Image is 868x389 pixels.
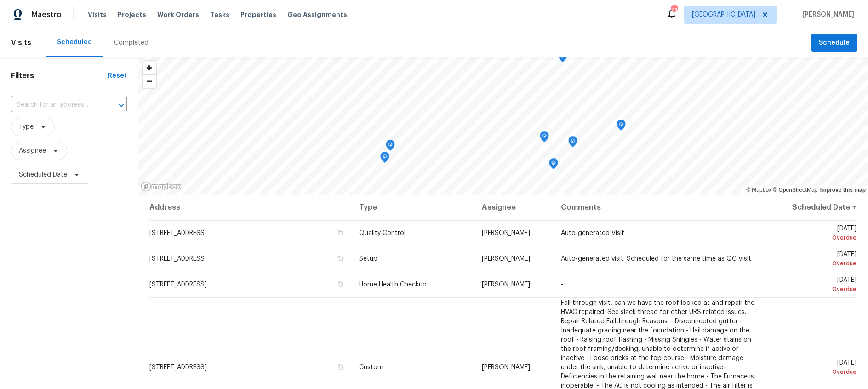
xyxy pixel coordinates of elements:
span: Auto-generated visit. Scheduled for the same time as QC Visit. [561,256,753,262]
a: Mapbox homepage [141,181,181,192]
span: Home Health Checkup [359,281,427,288]
button: Copy Address [336,280,344,288]
div: Map marker [549,158,558,172]
th: Type [352,194,474,220]
span: [DATE] [773,277,857,294]
div: Reset [108,71,127,80]
a: Mapbox [746,187,771,193]
div: Overdue [773,259,857,268]
span: Properties [240,10,276,19]
span: Projects [118,10,146,19]
span: [GEOGRAPHIC_DATA] [692,10,755,19]
button: Zoom in [143,61,156,74]
th: Scheduled Date ↑ [766,194,857,220]
span: Setup [359,256,377,262]
button: Schedule [811,34,857,52]
a: OpenStreetMap [773,187,817,193]
div: Map marker [386,140,395,154]
span: Auto-generated Visit [561,230,624,236]
button: Copy Address [336,229,344,237]
span: - [561,281,563,288]
span: [DATE] [773,225,857,242]
div: Completed [114,38,148,47]
span: Custom [359,364,383,371]
span: [DATE] [773,251,857,268]
a: Improve this map [820,187,866,193]
button: Copy Address [336,254,344,263]
span: [PERSON_NAME] [482,281,530,288]
span: [STREET_ADDRESS] [149,230,207,236]
div: Map marker [380,152,389,166]
span: [STREET_ADDRESS] [149,256,207,262]
span: Geo Assignments [287,10,347,19]
h1: Filters [11,71,108,80]
span: [STREET_ADDRESS] [149,281,207,288]
button: Copy Address [336,363,344,371]
span: [DATE] [773,360,857,377]
span: Tasks [210,11,229,18]
span: [PERSON_NAME] [482,256,530,262]
div: Map marker [540,131,549,145]
div: Overdue [773,233,857,242]
div: Overdue [773,367,857,377]
span: Work Orders [157,10,199,19]
span: [PERSON_NAME] [799,10,854,19]
th: Comments [554,194,766,220]
button: Open [115,99,128,112]
span: [PERSON_NAME] [482,230,530,236]
div: Map marker [617,120,626,134]
span: Type [19,122,34,132]
span: Visits [11,33,31,53]
canvas: Map [138,57,868,194]
div: Map marker [558,51,567,65]
span: Assignee [19,146,46,155]
th: Address [149,194,352,220]
button: Zoom out [143,74,156,88]
th: Assignee [474,194,554,220]
span: Schedule [819,37,850,49]
div: Map marker [394,194,403,209]
div: Overdue [773,285,857,294]
span: [PERSON_NAME] [482,364,530,371]
div: Map marker [568,136,577,150]
div: Scheduled [57,38,92,47]
span: Zoom out [143,75,156,88]
span: Visits [88,10,107,19]
span: Maestro [31,10,62,19]
input: Search for an address... [11,98,101,112]
div: 41 [671,6,677,15]
span: Scheduled Date [19,170,67,179]
span: [STREET_ADDRESS] [149,364,207,371]
span: Quality Control [359,230,405,236]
